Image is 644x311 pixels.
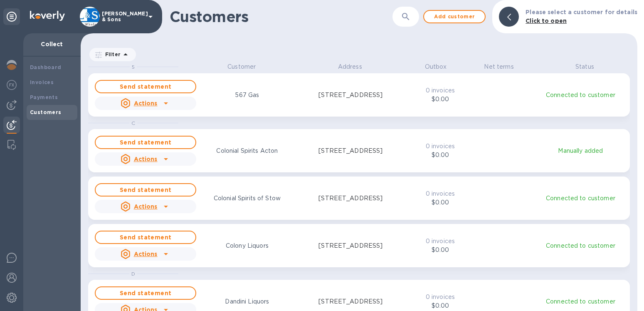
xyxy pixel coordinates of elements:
[102,288,189,298] span: Send statement
[235,91,259,100] p: 567 Gas
[30,40,74,48] p: Collect
[7,80,17,90] img: Foreign exchange
[170,8,369,25] h1: Customers
[216,147,278,155] p: Colonial Spirits Acton
[420,198,461,207] p: $0.00
[102,137,189,147] span: Send statement
[526,9,637,15] b: Please select a customer for details
[102,185,189,195] span: Send statement
[88,177,630,220] button: Send statementActionsColonial Spirits of Stow[STREET_ADDRESS]0 invoices$0.00Connected to customer
[214,194,281,203] p: Colonial Spirits of Stow
[226,241,269,250] p: Colony Liquors
[30,11,65,21] img: Logo
[413,62,459,71] p: Outbox
[538,194,623,203] p: Connected to customer
[88,73,630,117] button: Send statementActions567 Gas[STREET_ADDRESS]0 invoices$0.00Connected to customer
[420,301,461,310] p: $0.00
[134,203,158,210] u: Actions
[420,86,461,95] p: 0 invoices
[318,297,382,306] p: [STREET_ADDRESS]
[134,251,158,257] u: Actions
[95,231,196,244] button: Send statement
[102,232,189,242] span: Send statement
[88,62,637,311] div: grid
[476,62,522,71] p: Net terms
[318,147,382,155] p: [STREET_ADDRESS]
[431,12,478,22] span: Add customer
[420,151,461,159] p: $0.00
[540,62,630,71] p: Status
[95,80,196,93] button: Send statement
[526,17,567,24] b: Click to open
[30,64,62,70] b: Dashboard
[305,62,395,71] p: Address
[420,237,461,246] p: 0 invoices
[102,51,121,58] p: Filter
[423,10,486,23] button: Add customer
[318,241,382,250] p: [STREET_ADDRESS]
[131,271,135,277] span: D
[95,286,196,300] button: Send statement
[538,91,623,100] p: Connected to customer
[225,297,269,306] p: Dandini Liquors
[197,62,287,71] p: Customer
[538,297,623,306] p: Connected to customer
[30,79,54,85] b: Invoices
[88,129,630,172] button: Send statementActionsColonial Spirits Acton[STREET_ADDRESS]0 invoices$0.00Manually added
[318,91,382,100] p: [STREET_ADDRESS]
[132,64,135,70] span: 5
[134,100,158,107] u: Actions
[318,194,382,203] p: [STREET_ADDRESS]
[102,82,189,92] span: Send statement
[30,109,62,115] b: Customers
[102,11,143,22] p: [PERSON_NAME] & Sons
[95,136,196,149] button: Send statement
[420,246,461,254] p: $0.00
[420,293,461,301] p: 0 invoices
[420,142,461,151] p: 0 invoices
[88,224,630,267] button: Send statementActionsColony Liquors[STREET_ADDRESS]0 invoices$0.00Connected to customer
[95,183,196,197] button: Send statement
[420,189,461,198] p: 0 invoices
[420,95,461,104] p: $0.00
[131,120,135,126] span: C
[3,8,20,25] div: Unpin categories
[538,241,623,250] p: Connected to customer
[30,94,58,100] b: Payments
[134,156,158,162] u: Actions
[536,147,625,155] p: Manually added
